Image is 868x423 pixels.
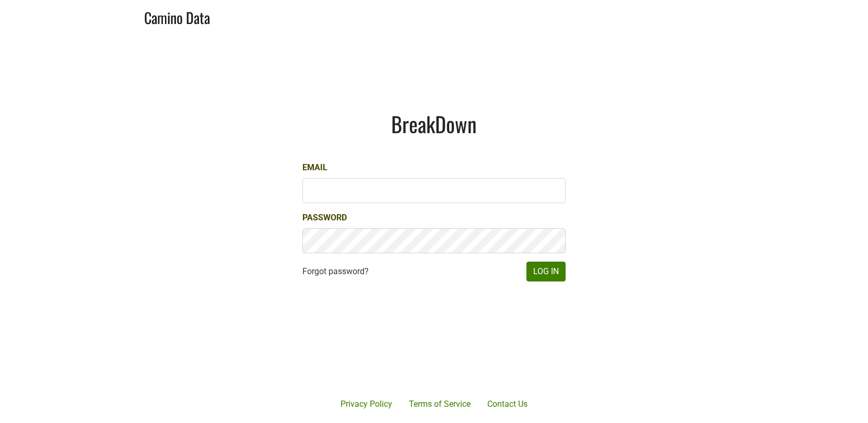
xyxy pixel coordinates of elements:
a: Forgot password? [302,265,369,278]
a: Privacy Policy [332,394,401,415]
a: Terms of Service [401,394,479,415]
a: Contact Us [479,394,536,415]
h1: BreakDown [302,111,566,136]
a: Camino Data [144,4,210,29]
label: Email [302,161,327,174]
button: Log In [526,262,566,281]
label: Password [302,211,347,224]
